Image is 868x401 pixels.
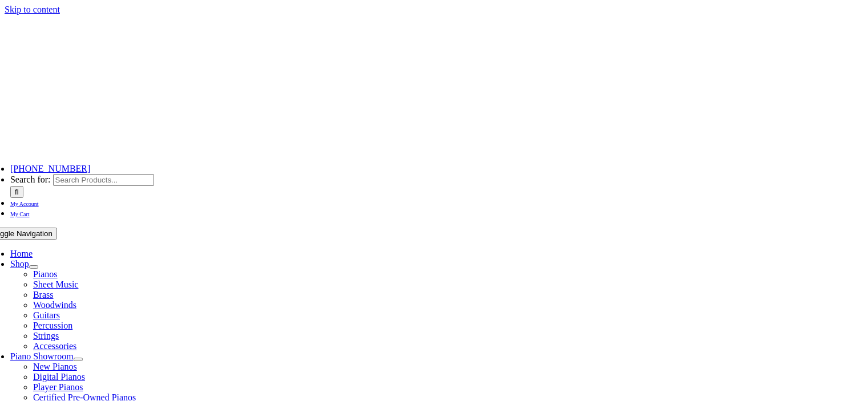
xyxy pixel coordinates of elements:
[10,259,29,269] a: Shop
[33,300,76,310] a: Woodwinds
[33,372,85,382] a: Digital Pianos
[74,358,83,361] button: Open submenu of Piano Showroom
[10,164,90,173] a: [PHONE_NUMBER]
[10,175,51,184] span: Search for:
[33,341,76,351] a: Accessories
[33,382,83,392] a: Player Pianos
[33,269,58,279] a: Pianos
[33,362,77,371] a: New Pianos
[10,249,33,258] a: Home
[5,5,60,14] a: Skip to content
[10,351,74,361] a: Piano Showroom
[33,290,54,299] a: Brass
[29,265,38,269] button: Open submenu of Shop
[10,201,39,207] span: My Account
[10,198,39,208] a: My Account
[53,174,154,186] input: Search Products...
[10,186,23,198] input: Search
[33,280,79,289] a: Sheet Music
[33,331,59,341] a: Strings
[10,208,30,218] a: My Cart
[10,211,30,217] span: My Cart
[33,310,60,320] a: Guitars
[33,321,72,330] a: Percussion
